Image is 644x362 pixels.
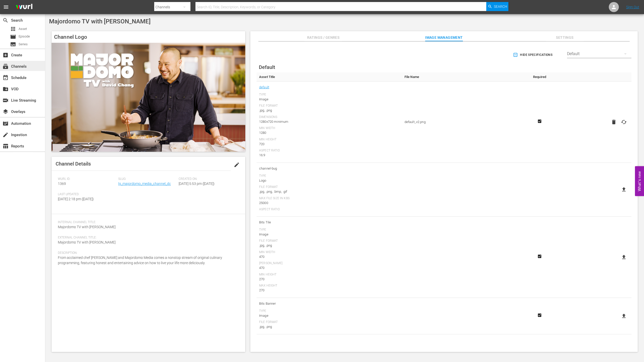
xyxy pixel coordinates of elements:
[259,219,399,226] span: Bits Tile
[10,34,16,40] span: Episode
[58,182,66,186] span: 1369
[259,185,399,189] div: File Format
[259,320,399,324] div: File Format
[259,108,399,113] div: .jpg, .png
[259,239,399,243] div: File Format
[3,97,9,103] span: Live Streaming
[118,177,176,181] span: Slug:
[52,31,245,43] h4: Channel Logo
[3,52,9,58] span: Create
[537,313,543,317] svg: Required
[259,178,399,183] div: Logo
[49,18,151,25] span: Majordomo TV with [PERSON_NAME]
[514,52,552,58] span: Hide Specifications
[3,143,9,149] span: Reports
[494,2,507,11] span: Search
[56,161,91,167] span: Channel Details
[259,126,399,130] div: Min Width
[10,41,16,47] span: Series
[524,72,555,82] th: Required
[259,284,399,288] div: Max Height
[259,142,399,147] div: 720
[259,232,399,237] div: Image
[259,93,399,97] div: Type
[118,182,171,186] a: lg_majordomo_media_channel_dc
[3,86,9,92] span: VOD
[3,75,9,81] span: Schedule
[58,220,236,224] span: Internal Channel Title:
[259,84,269,91] a: default
[179,177,236,181] span: Created On:
[58,251,236,255] span: Description:
[58,177,116,181] span: Wurl ID:
[402,82,525,163] td: default_v2.png
[259,130,399,135] div: 1280
[259,208,399,212] div: Aspect Ratio
[402,72,525,82] th: File Name
[259,97,399,102] div: Image
[3,63,9,69] span: Channels
[259,200,399,206] div: 25000
[259,250,399,254] div: Min Width
[259,64,275,70] span: Default
[259,149,399,153] div: Aspect Ratio
[259,300,399,307] span: Bits Banner
[3,120,9,127] span: Automation
[259,265,399,270] div: 470
[58,192,116,196] span: Last Updated:
[3,4,9,10] span: menu
[259,243,399,248] div: .jpg, .png
[234,162,240,168] span: edit
[259,273,399,277] div: Min Height
[259,313,399,318] div: Image
[259,309,399,313] div: Type
[259,261,399,265] div: [PERSON_NAME]
[19,26,27,31] span: Asset
[58,236,236,240] span: External Channel Title:
[3,132,9,138] span: Ingestion
[259,189,399,194] div: .jpg, .png, .bmp, .gif
[626,5,639,9] a: Sign Out
[3,109,9,115] span: Overlays
[257,72,402,82] th: Asset Title
[304,34,342,41] span: Ratings / Genres
[537,119,543,124] svg: Required
[259,119,399,124] div: 1280x720 minimum
[19,34,30,39] span: Episode
[19,42,28,47] span: Series
[259,104,399,108] div: File Format
[12,1,36,13] img: ans4CAIJ8jUAAAAAAAAAAAAAAAAAAAAAAAAgQb4GAAAAAAAAAAAAAAAAAAAAAAAAJMjXAAAAAAAAAAAAAAAAAAAAAAAAgAT5G...
[635,166,644,196] button: Open Feedback Widget
[58,256,222,265] span: From acclaimed chef [PERSON_NAME] and Majordomo Media comes a nonstop stream of original culinary...
[259,277,399,282] div: 270
[537,254,543,259] svg: Required
[179,182,215,186] span: [DATE] 5:53 pm ([DATE])
[567,47,631,61] div: Default
[425,34,463,41] span: Image Management
[259,254,399,259] div: 470
[259,288,399,293] div: 270
[58,225,115,229] span: Majordomo TV with [PERSON_NAME]
[259,138,399,142] div: Min Height
[546,34,584,41] span: Settings
[58,197,94,201] span: [DATE] 2:18 pm ([DATE])
[58,240,115,244] span: Majordomo TV with [PERSON_NAME]
[259,228,399,232] div: Type
[259,174,399,178] div: Type
[52,43,245,152] img: Majordomo TV with David Chang
[512,48,554,62] button: Hide Specifications
[231,159,243,171] button: edit
[3,17,9,23] span: Search
[10,26,16,32] span: Asset
[259,115,399,119] div: Dimensions
[259,165,399,172] span: channel-bug
[486,2,508,11] button: Search
[259,196,399,200] div: Max File Size In Kbs
[259,324,399,329] div: .jpg, .png
[259,153,399,158] div: 16:9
